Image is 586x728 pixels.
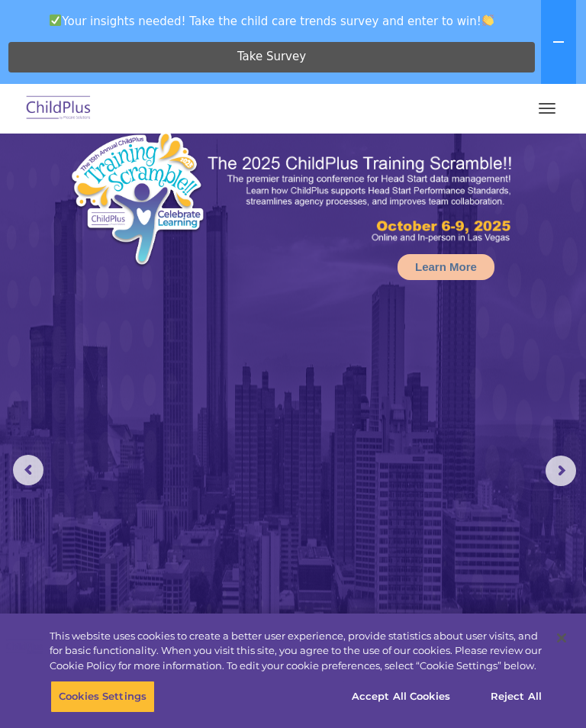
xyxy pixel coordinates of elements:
[398,254,494,280] a: Learn More
[23,91,95,127] img: ChildPlus by Procare Solutions
[343,681,459,713] button: Accept All Cookies
[468,681,564,713] button: Reject All
[8,42,535,72] a: Take Survey
[237,43,306,70] span: Take Survey
[50,629,545,674] div: This website uses cookies to create a better user experience, provide statistics about user visit...
[545,621,578,655] button: Close
[482,14,494,26] img: 👏
[50,14,61,26] img: ✅
[6,6,538,36] span: Your insights needed! Take the child care trends survey and enter to win!
[50,681,155,713] button: Cookies Settings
